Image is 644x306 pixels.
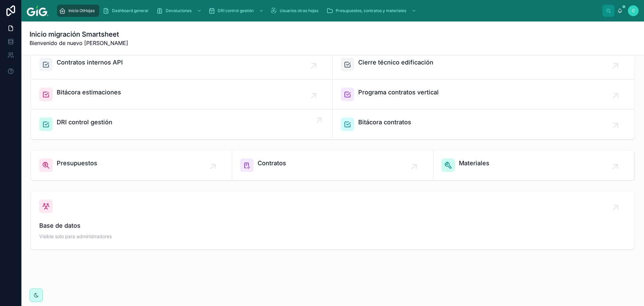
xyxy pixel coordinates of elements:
span: Devoluciones [166,8,192,13]
span: Inicio OtHojas [68,8,95,13]
span: Materiales [459,159,489,168]
a: Devoluciones [154,5,205,17]
div: scrollable content [54,3,602,18]
a: Presupuestos, contratos y materiales [324,5,420,17]
img: App logo [27,5,48,16]
span: Contratos internos API [57,58,123,67]
span: Base de datos [39,221,626,230]
a: Usuarios otras hojas [268,5,323,17]
a: Bitácora contratos [333,110,634,139]
span: DRI control gestión [218,8,254,13]
span: Dashboard general [112,8,148,13]
span: Usuarios otras hojas [280,8,318,13]
span: Programa contratos vertical [358,88,439,97]
a: Inicio OtHojas [57,5,99,17]
span: Presupuestos [57,159,97,168]
span: Bitácora estimaciones [57,88,121,97]
a: Materiales [433,150,634,180]
span: Bienvenido de nuevo [PERSON_NAME] [30,39,128,47]
a: Presupuestos [31,150,232,180]
a: DRI control gestión [206,5,267,17]
a: Base de datosVisible solo para administradores [31,191,634,249]
a: Dashboard general [101,5,153,17]
span: Visible solo para administradores [39,233,626,240]
a: Contratos internos API [31,50,333,80]
span: C [632,8,635,13]
h1: Inicio migración Smartsheet [30,30,128,39]
a: Bitácora estimaciones [31,80,333,110]
span: Bitácora contratos [358,118,411,127]
a: Cierre técnico edificación [333,50,634,80]
a: DRI control gestión [31,110,333,139]
a: Programa contratos vertical [333,80,634,110]
span: Contratos [258,159,286,168]
span: Cierre técnico edificación [358,58,433,67]
span: DRI control gestión [57,118,112,127]
span: Presupuestos, contratos y materiales [336,8,406,13]
a: Contratos [232,150,433,180]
